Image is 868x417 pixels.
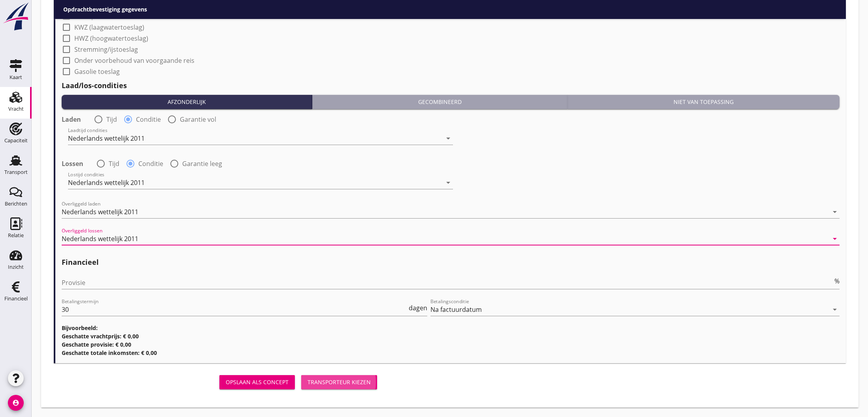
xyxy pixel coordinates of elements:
[4,296,28,301] div: Financieel
[74,34,148,42] label: HWZ (hoogwatertoeslag)
[226,378,289,386] div: Opslaan als concept
[74,1,149,9] label: Verzekering schip vereist
[62,276,833,289] input: Provisie
[62,80,840,91] h2: Laad/los-condities
[62,340,840,349] h3: Geschatte provisie: € 0,00
[62,349,840,357] h3: Geschatte totale inkomsten: € 0,00
[312,95,568,109] button: Gecombineerd
[308,378,371,386] div: Transporteur kiezen
[443,134,453,143] i: arrow_drop_down
[68,135,145,142] div: Nederlands wettelijk 2011
[5,201,27,206] div: Berichten
[407,305,427,311] div: dagen
[219,375,295,389] button: Opslaan als concept
[62,303,407,316] input: Betalingstermijn
[8,264,24,270] div: Inzicht
[180,115,216,123] label: Garantie vol
[315,98,564,106] div: Gecombineerd
[62,332,840,340] h3: Geschatte vrachtprijs: € 0,00
[568,95,840,109] button: Niet van toepassing
[74,45,138,53] label: Stremming/ijstoeslag
[106,115,117,123] label: Tijd
[138,160,163,168] label: Conditie
[68,179,145,186] div: Nederlands wettelijk 2011
[8,106,24,111] div: Vracht
[62,257,840,268] h2: Financieel
[833,278,840,284] div: %
[2,2,30,31] img: logo-small.a267ee39.svg
[62,95,312,109] button: Afzonderlijk
[109,160,119,168] label: Tijd
[182,160,222,168] label: Garantie leeg
[430,306,482,313] div: Na factuurdatum
[8,233,24,238] div: Relatie
[571,98,836,106] div: Niet van toepassing
[830,305,840,314] i: arrow_drop_down
[4,170,28,175] div: Transport
[830,207,840,217] i: arrow_drop_down
[74,57,194,64] label: Onder voorbehoud van voorgaande reis
[62,208,138,215] div: Nederlands wettelijk 2011
[136,115,161,123] label: Conditie
[4,138,28,143] div: Capaciteit
[9,75,22,80] div: Kaart
[74,12,120,20] label: Transportbasis
[65,98,309,106] div: Afzonderlijk
[830,234,840,243] i: arrow_drop_down
[74,23,144,31] label: KWZ (laagwatertoeslag)
[8,395,24,411] i: account_circle
[443,178,453,187] i: arrow_drop_down
[62,160,83,168] strong: Lossen
[301,375,377,389] button: Transporteur kiezen
[74,68,120,75] label: Gasolie toeslag
[62,324,840,332] h3: Bijvoorbeeld:
[62,235,138,242] div: Nederlands wettelijk 2011
[62,115,81,123] strong: Laden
